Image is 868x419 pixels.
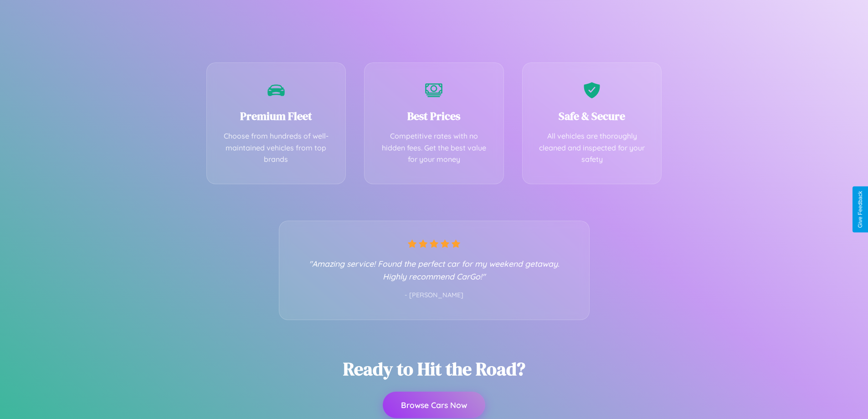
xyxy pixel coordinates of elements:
div: Give Feedback [857,191,863,228]
h3: Best Prices [378,109,490,124]
p: Competitive rates with no hidden fees. Get the best value for your money [378,130,490,166]
p: All vehicles are thoroughly cleaned and inspected for your safety [536,130,648,166]
p: "Amazing service! Found the perfect car for my weekend getaway. Highly recommend CarGo!" [298,257,571,283]
h2: Ready to Hit the Road? [343,357,525,381]
p: Choose from hundreds of well-maintained vehicles from top brands [221,130,332,166]
p: - [PERSON_NAME] [298,290,571,301]
h3: Safe & Secure [536,109,648,124]
h3: Premium Fleet [221,109,332,124]
button: Browse Cars Now [383,392,485,418]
